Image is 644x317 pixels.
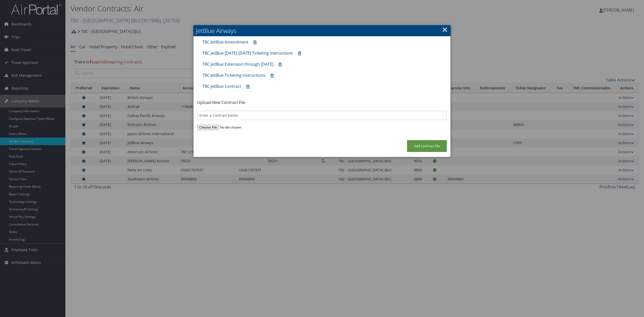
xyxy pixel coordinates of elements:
[197,111,447,120] input: Enter a Contract Name
[202,72,265,78] a: TBC JetBlue Ticketing Instructions
[202,50,293,56] a: TBC JetBlue [DATE]-[DATE] Ticketing Instructions
[442,24,448,34] a: ×
[197,99,447,106] p: Upload New Contract File
[244,82,252,91] a: Remove contract
[268,71,276,80] a: Remove contract
[202,84,241,89] a: TBC JetBlue Contract
[202,39,248,45] a: TBC JetBlue Amendment
[407,140,447,152] input: Add Contract File
[276,60,284,69] a: Remove contract
[251,38,259,47] a: Remove contract
[193,25,451,36] h2: JetBlue Airways
[202,61,273,67] a: TBC JetBlue Extension through [DATE]
[295,49,304,58] a: Remove contract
